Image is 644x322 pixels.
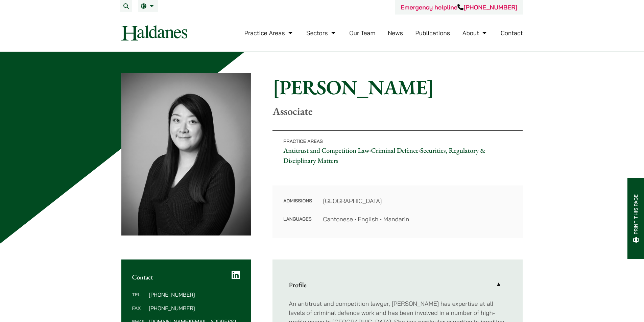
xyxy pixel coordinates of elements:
[132,292,146,305] dt: Tel
[272,130,523,171] p: • •
[272,105,523,118] p: Associate
[306,29,337,37] a: Sectors
[283,215,312,224] dt: Languages
[149,292,240,297] dd: [PHONE_NUMBER]
[272,75,523,99] h1: [PERSON_NAME]
[388,29,403,37] a: News
[283,196,312,215] dt: Admissions
[232,270,240,280] a: LinkedIn
[349,29,375,37] a: Our Team
[121,25,187,41] img: Logo of Haldanes
[283,138,323,144] span: Practice Areas
[132,273,240,281] h2: Contact
[501,29,523,37] a: Contact
[244,29,294,37] a: Practice Areas
[283,146,369,155] a: Antitrust and Competition Law
[462,29,488,37] a: About
[283,146,485,165] a: Securities, Regulatory & Disciplinary Matters
[149,305,240,311] dd: [PHONE_NUMBER]
[323,196,512,205] dd: [GEOGRAPHIC_DATA]
[289,276,506,294] a: Profile
[132,305,146,319] dt: Fax
[323,215,512,224] dd: Cantonese • English • Mandarin
[415,29,450,37] a: Publications
[371,146,419,155] a: Criminal Defence
[141,3,156,9] a: EN
[401,3,517,11] a: Emergency helpline[PHONE_NUMBER]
